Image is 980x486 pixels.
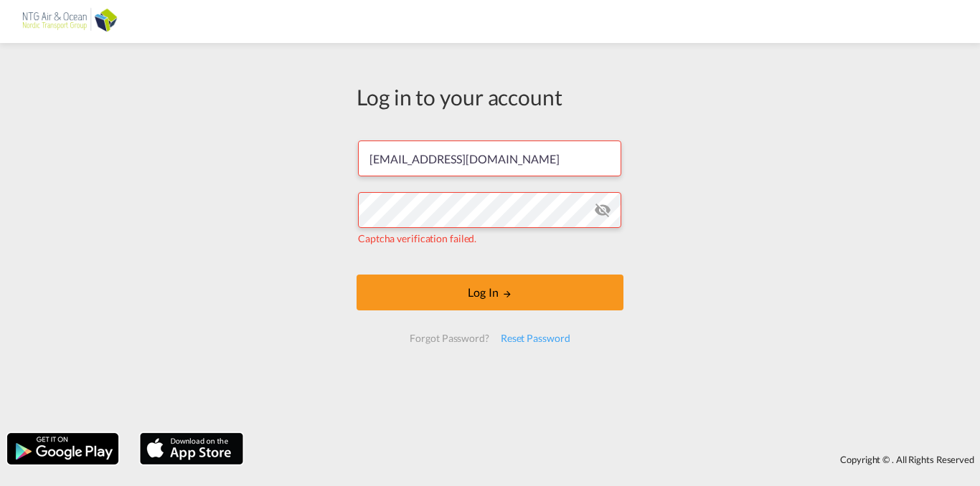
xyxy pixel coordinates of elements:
[138,432,245,466] img: apple.png
[250,447,980,472] div: Copyright © . All Rights Reserved
[358,232,476,244] span: Captcha verification failed.
[594,201,611,219] md-icon: icon-eye-off
[6,432,120,466] img: google.png
[495,325,576,351] div: Reset Password
[358,140,621,176] input: Enter email/phone number
[22,6,118,38] img: af31b1c0b01f11ecbc353f8e72265e29.png
[357,82,623,112] div: Log in to your account
[357,275,623,310] button: LOGIN
[404,325,494,351] div: Forgot Password?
